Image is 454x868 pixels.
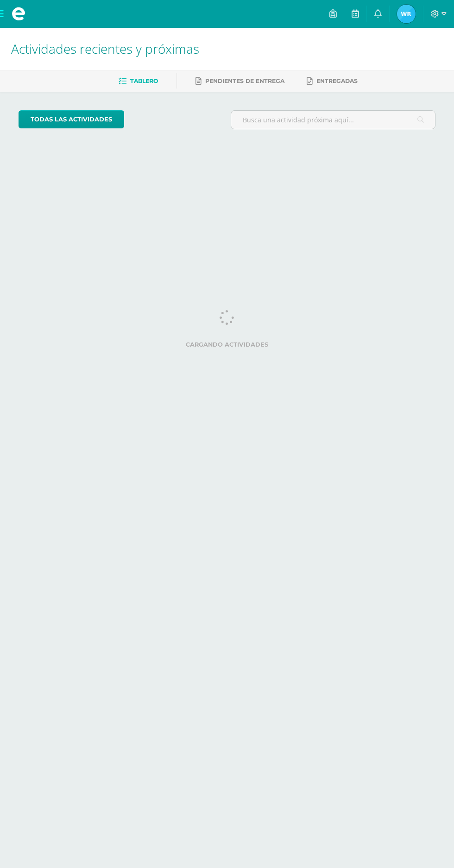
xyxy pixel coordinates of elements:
[19,341,435,348] label: Cargando actividades
[307,74,358,89] a: Entregadas
[19,110,124,128] a: todas las Actividades
[205,77,284,84] span: Pendientes de entrega
[11,40,199,57] span: Actividades recientes y próximas
[316,77,358,84] span: Entregadas
[231,111,435,129] input: Busca una actividad próxima aquí...
[130,77,158,84] span: Tablero
[195,74,284,89] a: Pendientes de entrega
[119,74,158,89] a: Tablero
[397,5,416,23] img: fcfaa8a659a726b53afcd2a7f7de06ee.png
